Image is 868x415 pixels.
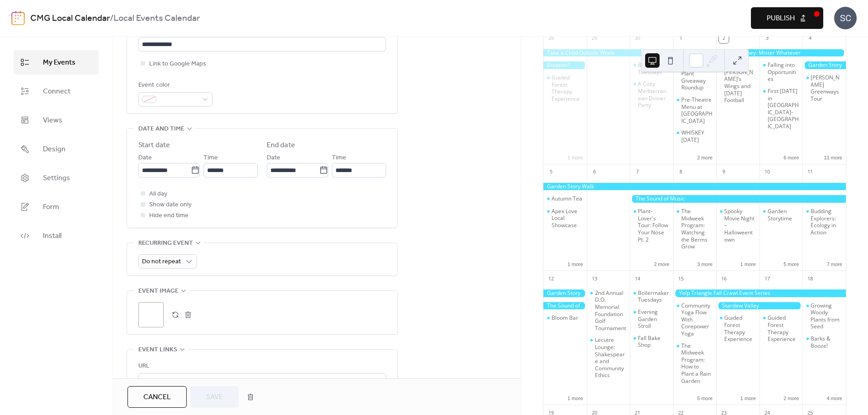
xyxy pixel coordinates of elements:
div: Boilermaker Tuesdays [630,289,673,303]
div: URL [138,361,384,372]
span: Time [203,153,218,163]
div: 12 [546,274,556,284]
div: Lecutre Lounge: Shakespeare and Community Ethics [587,336,630,379]
div: Yelp Triangle Fall Crawl Event Series [673,289,846,297]
div: Evening Garden Stroll [638,308,670,330]
div: 17 [762,274,772,284]
div: Spooky Movie Night – Halloweentown [716,208,759,243]
div: Falling into Opportunities [759,61,803,83]
button: Cancel [127,386,187,408]
div: 7 [632,167,642,177]
button: 1 more [737,260,759,267]
img: logo [11,11,25,25]
div: 1 [676,33,686,43]
span: Event links [138,345,177,355]
div: Disaster! [543,61,587,69]
a: Form [14,195,99,219]
div: First [DATE] in [GEOGRAPHIC_DATA]-[GEOGRAPHIC_DATA] [768,88,799,130]
span: Design [43,144,66,155]
div: Garden Storytime [759,208,803,222]
div: Growing Woody Plants from Seed [802,302,846,330]
button: 4 more [823,394,846,401]
div: 10 [762,167,772,177]
a: My Events [14,50,99,75]
button: 1 more [737,394,759,401]
div: Budding Explorers: Ecology in Action [811,208,842,236]
div: Fall Bake Shop [638,335,670,349]
div: WHISKEY [DATE] [681,129,713,143]
b: Local Events Calendar [113,10,200,27]
span: Views [43,115,62,126]
div: 28 [546,33,556,43]
div: Event color [138,80,211,91]
div: First Friday in Downtown Fuquay-Varina [759,88,803,130]
span: Install [43,231,61,242]
div: Garden Story Walk [543,289,587,297]
div: Barks & Booze! [811,335,842,349]
span: Connect [43,86,71,97]
div: Boilermaker Tuesdays [638,61,670,75]
button: 7 more [823,260,846,267]
div: The Midweek Program: How to Plant a Rain Garden [681,342,713,385]
div: Falling into Opportunities [768,61,799,83]
div: Bloom Bar [552,314,578,322]
div: Growing Woody Plants from Seed [811,302,842,330]
div: Barks & Booze! [802,335,846,349]
div: Plant-Lover's Tour: Follow Your Nose Pt. 2 [638,208,670,243]
div: Plant-Lover's Tour: Follow Your Nose Pt. 2 [630,208,673,243]
div: Cary Greenways Tour [802,74,846,102]
a: Settings [14,166,99,190]
div: 16 [719,274,729,284]
div: 9 [719,167,729,177]
span: My Events [43,57,75,68]
a: CMG Local Calendar [30,10,110,27]
div: Garden Storytime [768,208,799,222]
div: 8 [676,167,686,177]
div: WHISKEY WEDNESDAY [673,129,717,143]
div: Stardew Valley [716,302,802,310]
a: Install [14,224,99,248]
span: Time [332,153,346,163]
div: Guided Forest Therapy Experience [543,74,587,102]
span: Form [43,202,59,213]
button: 5 more [780,260,802,267]
div: A Cozy Mediterranean Dinner Party [630,80,673,108]
div: 11 [805,167,815,177]
div: [PERSON_NAME] Greenways Tour [811,74,842,102]
div: Spooky Movie Night – Halloweentown [724,208,756,243]
div: 15 [676,274,686,284]
div: Free [PERSON_NAME]’s Wings and [DATE] Football [724,61,756,104]
div: The Sound of Music [543,302,587,310]
a: Design [14,137,99,161]
div: A Cozy Mediterranean Dinner Party [638,80,670,108]
button: 6 more [780,153,802,161]
div: Garden Story Walk [543,183,846,191]
div: 3 [762,33,772,43]
button: 2 more [693,153,716,161]
div: Lecutre Lounge: Shakespeare and Community Ethics [595,336,627,379]
div: Guided Forest Therapy Experience [552,74,583,102]
div: Fall Bake Shop [630,335,673,349]
div: Evening Garden Stroll [630,308,673,330]
div: 5 [546,167,556,177]
div: SC [834,7,857,29]
span: Date [267,153,280,163]
div: Guided Forest Therapy Experience [759,314,803,342]
div: Bloom Bar [543,314,587,322]
div: Pre-Theatre Menu at Alley Twenty Six [673,96,717,124]
div: John Mulaney: Mister Whatever [716,49,846,57]
div: The Midweek Program: How to Plant a Rain Garden [673,342,717,385]
div: 30 [632,33,642,43]
div: Boilermaker Tuesdays [638,289,670,303]
span: Settings [43,173,70,184]
span: Do not repeat [142,256,181,268]
span: Date and time [138,124,184,135]
a: Views [14,108,99,132]
div: Community Yoga Flow With Corepower Yoga [673,302,717,337]
div: Guided Forest Therapy Experience [724,314,756,342]
button: 2 more [780,394,802,401]
div: Guided Forest Therapy Experience [768,314,799,342]
div: 2nd Annual D.O. Memorial Foundation Golf Tournament [587,289,630,332]
span: Recurring event [138,238,193,249]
